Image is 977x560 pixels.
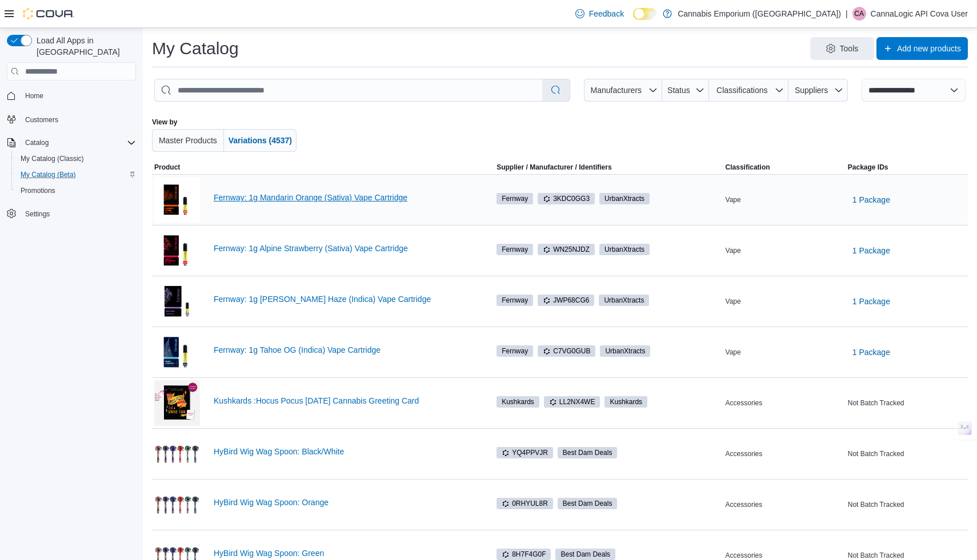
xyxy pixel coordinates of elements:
span: CA [854,7,864,21]
span: Best Dam Deals [555,549,615,560]
span: Manufacturers [591,86,642,95]
span: C7VG0GUB [538,345,595,357]
a: Fernway: 1g Alpine Strawberry (Sativa) Vape Cartridge [214,244,476,253]
span: 0RHYUL8R [496,498,553,509]
span: Suppliers [795,86,828,95]
span: Kushkards [502,397,534,407]
span: Status [667,86,690,95]
span: WN25NJDZ [543,244,590,255]
button: Home [2,87,141,104]
span: Best Dam Deals [560,549,610,559]
input: Dark Mode [633,8,657,20]
div: Accessories [723,396,846,410]
button: Settings [2,206,141,222]
button: Variations (4537) [224,129,297,152]
a: Fernway: 1g Mandarin Orange (Sativa) Vape Cartridge [214,193,476,202]
span: Fernway [496,295,533,306]
p: Cannabis Emporium ([GEOGRAPHIC_DATA]) [678,7,841,21]
span: Master Products [159,136,217,145]
button: My Catalog (Beta) [11,167,141,183]
a: Promotions [16,184,60,198]
div: Vape [723,193,846,207]
nav: Complex example [7,83,136,252]
span: 3KDC0GG3 [538,193,595,204]
span: 8H7F4G0F [496,549,551,560]
span: Tools [840,43,859,54]
a: HyBird Wig Wag Spoon: Green [214,549,476,558]
span: Settings [21,207,136,221]
button: Status [662,79,710,102]
div: Not Batch Tracked [846,396,968,410]
span: Variations (4537) [229,136,292,145]
span: LL2NX4WE [544,396,600,408]
a: Fernway: 1g [PERSON_NAME] Haze (Indica) Vape Cartridge [214,295,476,304]
span: WN25NJDZ [538,244,595,255]
span: UrbanXtracts [604,194,644,204]
span: Feedback [589,8,624,19]
span: 1 Package [852,347,890,358]
p: | [846,7,848,21]
span: 8H7F4G0F [502,549,546,559]
a: My Catalog (Beta) [16,168,81,182]
span: Promotions [21,186,55,195]
span: YQ4PPVJR [502,448,548,458]
span: JWP68CG6 [543,295,589,305]
span: Promotions [16,184,136,198]
div: Vape [723,295,846,308]
img: Fernway: 1g Mandarin Orange (Sativa) Vape Cartridge [154,177,200,223]
span: Product [154,163,180,172]
span: UrbanXtracts [605,346,645,356]
span: My Catalog (Classic) [16,152,136,166]
span: UrbanXtracts [604,244,644,255]
span: Fernway [496,345,533,357]
a: Home [21,89,48,103]
button: 1 Package [848,341,895,364]
img: Fernway: 1g Tahoe OG (Indica) Vape Cartridge [154,329,200,375]
button: Master Products [152,129,224,152]
button: Catalog [2,135,141,151]
span: UrbanXtracts [599,193,650,204]
button: Suppliers [788,79,848,102]
span: Home [25,91,43,100]
span: UrbanXtracts [599,244,650,255]
img: Cova [23,8,74,19]
img: HyBird Wig Wag Spoon: Orange [154,494,200,515]
button: Add new products [876,37,968,60]
span: Catalog [21,136,136,150]
span: 1 Package [852,194,890,206]
span: Kushkards [496,396,539,408]
span: My Catalog (Beta) [21,170,76,179]
span: UrbanXtracts [600,345,650,357]
span: Best Dam Deals [563,448,612,458]
span: Classifications [716,86,767,95]
a: HyBird Wig Wag Spoon: Orange [214,498,476,507]
span: Package IDs [848,163,888,172]
a: Settings [21,207,54,221]
span: Fernway [496,244,533,255]
button: Promotions [11,183,141,199]
span: Home [21,88,136,103]
span: Kushkards [604,396,647,408]
button: Catalog [21,136,53,150]
button: My Catalog (Classic) [11,151,141,167]
span: C7VG0GUB [543,346,590,356]
span: Classification [726,163,770,172]
div: Not Batch Tracked [846,498,968,511]
div: CannaLogic API Cova User [852,7,866,21]
span: 1 Package [852,245,890,256]
span: Fernway [502,194,528,204]
div: Accessories [723,498,846,511]
label: View by [152,118,177,127]
p: CannaLogic API Cova User [871,7,968,21]
a: Feedback [571,2,628,25]
span: Fernway [502,295,528,305]
span: 0RHYUL8R [502,498,548,509]
button: Manufacturers [584,79,662,102]
span: LL2NX4WE [549,397,595,407]
span: My Catalog (Beta) [16,168,136,182]
div: Supplier / Manufacturer / Identifiers [496,163,611,172]
span: Fernway [502,244,528,255]
button: Customers [2,111,141,127]
div: Vape [723,345,846,359]
button: Classifications [709,79,788,102]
